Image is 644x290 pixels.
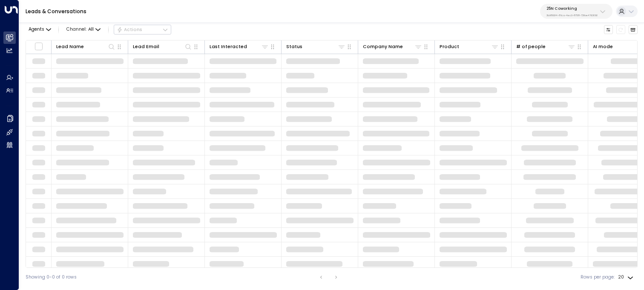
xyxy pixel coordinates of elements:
[210,43,269,51] div: Last Interacted
[440,43,499,51] div: Product
[286,43,302,51] div: Status
[581,274,615,281] label: Rows per page:
[26,25,53,34] button: Agents
[316,272,342,282] nav: pagination navigation
[210,43,247,51] div: Last Interacted
[26,274,77,281] div: Showing 0-0 of 0 rows
[629,25,638,34] button: Archived Leads
[133,43,159,51] div: Lead Email
[133,43,193,51] div: Lead Email
[117,27,143,33] div: Actions
[604,25,613,34] button: Customize
[114,25,171,35] button: Actions
[618,272,635,282] div: 20
[540,4,612,19] button: 25N Coworking3b9800f4-81ca-4ec0-8758-72fbe4763f36
[56,43,84,51] div: Lead Name
[114,25,171,35] div: Button group with a nested menu
[516,43,576,51] div: # of people
[64,25,103,34] button: Channel:All
[286,43,346,51] div: Status
[440,43,459,51] div: Product
[546,14,598,17] p: 3b9800f4-81ca-4ec0-8758-72fbe4763f36
[363,43,423,51] div: Company Name
[56,43,116,51] div: Lead Name
[546,6,598,11] p: 25N Coworking
[593,43,613,51] div: AI mode
[616,25,626,34] span: Refresh
[363,43,403,51] div: Company Name
[29,27,44,32] span: Agents
[88,27,94,32] span: All
[516,43,546,51] div: # of people
[64,25,103,34] span: Channel:
[26,8,86,15] a: Leads & Conversations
